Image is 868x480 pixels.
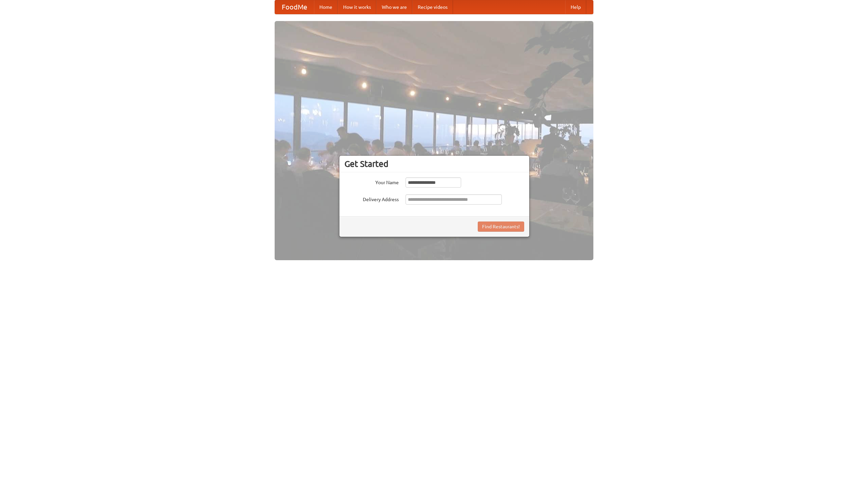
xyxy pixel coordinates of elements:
h3: Get Started [344,159,524,169]
a: Home [314,0,338,14]
button: Find Restaurants! [478,222,524,232]
a: How it works [338,0,376,14]
a: Help [565,0,586,14]
a: Who we are [376,0,412,14]
a: FoodMe [275,0,314,14]
label: Your Name [344,177,399,186]
label: Delivery Address [344,194,399,203]
a: Recipe videos [412,0,453,14]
